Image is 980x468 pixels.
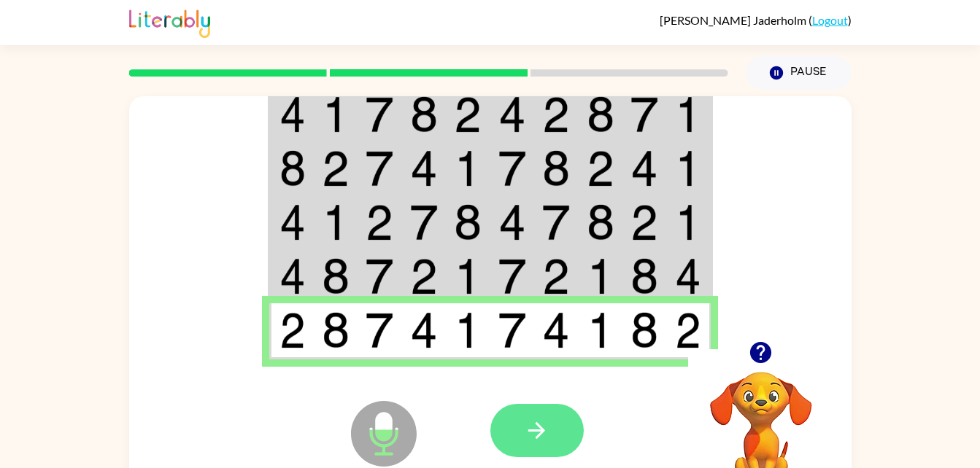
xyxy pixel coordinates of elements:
[322,96,350,133] img: 1
[279,150,306,187] img: 8
[660,13,809,27] span: [PERSON_NAME] Jaderholm
[660,13,852,27] div: ( )
[587,312,614,348] img: 1
[322,258,350,295] img: 8
[454,150,482,187] img: 1
[675,258,701,295] img: 4
[498,312,526,348] img: 7
[587,204,614,241] img: 8
[498,258,526,295] img: 7
[322,312,350,348] img: 8
[366,258,393,295] img: 7
[279,312,306,348] img: 2
[454,96,482,133] img: 2
[454,258,482,295] img: 1
[279,96,306,133] img: 4
[498,150,526,187] img: 7
[630,96,658,133] img: 7
[410,204,438,241] img: 7
[542,312,570,348] img: 4
[454,204,482,241] img: 8
[454,312,482,348] img: 1
[587,150,614,187] img: 2
[746,56,852,90] button: Pause
[322,150,350,187] img: 2
[587,258,614,295] img: 1
[542,150,570,187] img: 8
[129,6,210,38] img: Literably
[675,204,701,241] img: 1
[498,96,526,133] img: 4
[366,96,393,133] img: 7
[410,258,438,295] img: 2
[410,150,438,187] img: 4
[366,150,393,187] img: 7
[498,204,526,241] img: 4
[279,258,306,295] img: 4
[542,258,570,295] img: 2
[410,312,438,348] img: 4
[630,204,658,241] img: 2
[410,96,438,133] img: 8
[366,204,393,241] img: 2
[322,204,350,241] img: 1
[542,204,570,241] img: 7
[675,312,701,348] img: 2
[279,204,306,241] img: 4
[675,150,701,187] img: 1
[630,150,658,187] img: 4
[675,96,701,133] img: 1
[366,312,393,348] img: 7
[630,312,658,348] img: 8
[630,258,658,295] img: 8
[542,96,570,133] img: 2
[587,96,614,133] img: 8
[812,13,848,27] a: Logout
